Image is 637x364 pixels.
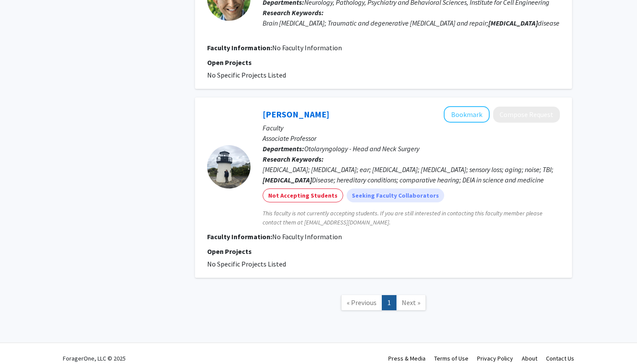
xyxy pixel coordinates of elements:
[263,155,324,163] b: Research Keywords:
[477,354,513,362] a: Privacy Policy
[263,209,560,227] span: This faculty is not currently accepting students. If you are still interested in contacting this ...
[263,109,329,120] a: [PERSON_NAME]
[434,354,468,362] a: Terms of Use
[207,57,560,68] p: Open Projects
[272,232,342,241] span: No Faculty Information
[195,286,572,322] nav: Page navigation
[347,298,377,307] span: « Previous
[263,18,560,28] div: Brain [MEDICAL_DATA]; Traumatic and degenerative [MEDICAL_DATA] and repair; disease
[546,354,574,362] a: Contact Us
[263,123,560,133] p: Faculty
[263,144,304,153] b: Departments:
[388,354,426,362] a: Press & Media
[263,175,312,184] b: [MEDICAL_DATA]
[263,8,324,17] b: Research Keywords:
[444,106,490,123] button: Add Amanda Lauer to Bookmarks
[263,133,560,143] p: Associate Professor
[304,144,419,153] span: Otolaryngology - Head and Neck Surgery
[6,325,37,357] iframe: Chat
[272,43,342,52] span: No Faculty Information
[522,354,537,362] a: About
[263,164,560,185] div: [MEDICAL_DATA]; [MEDICAL_DATA]; ear; [MEDICAL_DATA]; [MEDICAL_DATA]; sensory loss; aging; noise; ...
[493,107,560,123] button: Compose Request to Amanda Lauer
[347,188,444,202] mat-chip: Seeking Faculty Collaborators
[488,19,538,27] b: [MEDICAL_DATA]
[402,298,420,307] span: Next »
[382,295,396,310] a: 1
[207,232,272,241] b: Faculty Information:
[207,43,272,52] b: Faculty Information:
[341,295,382,310] a: Previous Page
[207,71,286,79] span: No Specific Projects Listed
[207,260,286,268] span: No Specific Projects Listed
[263,188,343,202] mat-chip: Not Accepting Students
[396,295,426,310] a: Next Page
[207,246,560,257] p: Open Projects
